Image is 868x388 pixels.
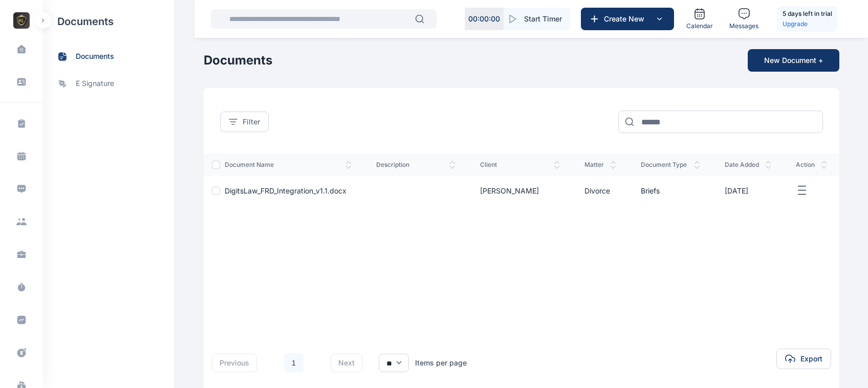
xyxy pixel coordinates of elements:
button: Filter [220,112,269,132]
span: Create New [600,14,653,24]
div: Items per page [415,358,467,368]
td: Divorce [572,176,628,205]
span: description [376,161,456,169]
span: client [480,161,560,169]
td: DigitsLaw_FRD_Integration_v1.1.docx [221,176,363,205]
li: 1 [284,353,304,373]
td: [DATE] [712,176,784,205]
td: [PERSON_NAME] [468,176,572,205]
a: e signature [43,70,174,97]
span: document type [641,161,700,169]
span: matter [584,161,616,169]
button: New Document + [748,49,839,72]
button: Export [776,349,831,369]
span: documents [76,51,114,62]
span: e signature [76,78,114,89]
a: documents [43,43,174,70]
span: action [796,161,827,169]
span: date added [725,161,772,169]
span: Messages [729,22,758,30]
a: Upgrade [783,19,832,29]
button: Create New [581,8,674,30]
span: Filter [243,117,260,127]
span: Export [800,354,822,364]
li: 下一页 [308,356,322,370]
span: document name [225,161,351,169]
button: previous [212,354,257,372]
button: Start Timer [504,8,570,30]
h1: Documents [204,52,272,69]
button: next [331,354,362,372]
li: 上一页 [265,356,279,370]
span: Calendar [686,22,713,30]
td: Briefs [628,176,712,205]
h5: 5 days left in trial [783,9,832,19]
a: Calendar [682,4,717,34]
a: 1 [284,353,303,373]
p: 00 : 00 : 00 [468,14,500,24]
a: Messages [725,4,763,34]
span: Start Timer [524,14,562,24]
